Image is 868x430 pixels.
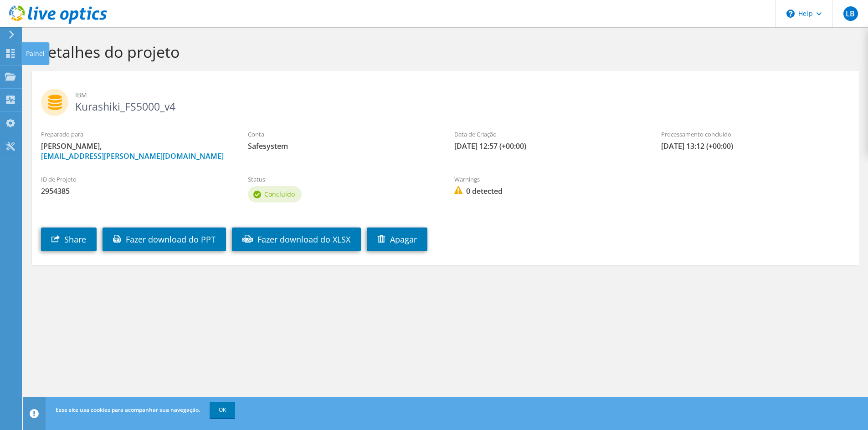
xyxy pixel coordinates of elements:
span: Esse site usa cookies para acompanhar sua navegação. [56,406,200,414]
label: Processamento concluído [661,130,850,139]
label: Data de Criação [454,130,643,139]
label: Warnings [454,175,643,184]
div: Painel [21,42,49,65]
span: [DATE] 12:57 (+00:00) [454,141,643,151]
span: LB [843,6,858,21]
h2: Kurashiki_FS5000_v4 [41,89,850,111]
label: ID de Projeto [41,175,230,184]
span: 2954385 [41,186,230,196]
label: Preparado para [41,130,230,139]
span: IBM [75,90,850,100]
a: Fazer download do PPT [103,228,226,251]
span: 0 detected [454,186,643,196]
label: Status [248,175,437,184]
a: OK [210,402,235,418]
span: Safesystem [248,141,437,151]
span: [DATE] 13:12 (+00:00) [661,141,850,151]
svg: \n [786,10,795,18]
a: Apagar [367,228,427,251]
a: [EMAIL_ADDRESS][PERSON_NAME][DOMAIN_NAME] [41,151,224,161]
h1: Detalhes do projeto [36,42,850,61]
span: [PERSON_NAME], [41,141,230,161]
label: Conta [248,130,437,139]
a: Fazer download do XLSX [232,228,361,251]
a: Share [41,228,97,251]
span: Concluído [264,190,295,198]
